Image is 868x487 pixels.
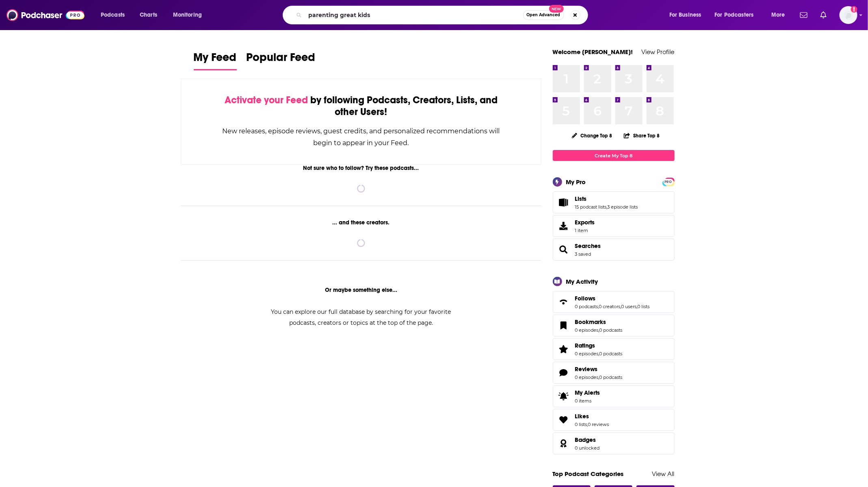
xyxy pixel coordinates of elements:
span: For Podcasters [715,9,754,21]
a: 0 lists [575,422,587,427]
span: , [637,304,638,309]
span: My Feed [194,50,237,69]
button: open menu [766,9,795,22]
span: For Business [669,9,701,21]
a: Badges [575,436,600,444]
span: Popular Feed [247,50,316,69]
span: , [607,204,608,210]
a: Reviews [575,365,623,373]
a: Show notifications dropdown [797,8,811,22]
a: 0 episodes [575,327,599,333]
a: Show notifications dropdown [817,8,830,22]
span: Lists [575,195,587,202]
button: open menu [95,9,135,22]
span: PRO [664,179,673,185]
a: 0 podcasts [575,304,598,309]
span: Exports [556,220,572,232]
a: 0 unlocked [575,445,600,451]
span: 0 items [575,398,600,404]
span: , [598,304,599,309]
a: Charts [134,9,162,22]
a: 0 users [621,304,637,309]
a: 3 saved [575,251,591,257]
a: Searches [556,244,572,255]
a: 15 podcast lists [575,204,607,210]
div: Search podcasts, credits, & more... [290,6,596,24]
span: Logged in as ZoeJethani [840,6,857,24]
a: Badges [556,438,572,449]
button: open menu [167,9,212,22]
span: Follows [575,295,596,302]
span: , [587,422,588,427]
a: Reviews [556,367,572,378]
a: Exports [553,215,675,237]
a: 3 episode lists [608,204,638,210]
span: , [621,304,621,309]
span: , [599,351,600,357]
a: Follows [556,296,572,308]
span: 1 item [575,228,595,233]
span: My Alerts [556,391,572,402]
span: More [771,9,785,21]
span: Lists [553,191,675,213]
input: Search podcasts, credits, & more... [305,9,523,22]
a: Bookmarks [556,320,572,331]
span: , [599,327,600,333]
a: Lists [575,195,638,202]
span: Follows [553,291,675,313]
a: Top Podcast Categories [553,470,624,478]
button: open menu [664,9,712,22]
a: 0 episodes [575,374,599,380]
a: Likes [556,414,572,426]
span: Exports [575,219,595,226]
span: , [599,374,600,380]
div: Or maybe something else... [181,287,542,294]
button: Open AdvancedNew [523,10,564,20]
a: 0 reviews [588,422,609,427]
span: Reviews [575,365,598,373]
a: My Alerts [553,385,675,407]
a: Popular Feed [247,50,316,70]
span: My Alerts [575,389,600,396]
div: ... and these creators. [181,219,542,226]
a: My Feed [194,50,237,70]
a: Welcome [PERSON_NAME]! [553,48,633,56]
button: Show profile menu [840,6,857,24]
span: Open Advanced [527,13,561,17]
a: 0 lists [638,304,650,309]
div: You can explore our full database by searching for your favorite podcasts, creators or topics at ... [261,307,461,328]
span: Monitoring [173,9,202,21]
a: 0 podcasts [600,374,623,380]
span: Badges [553,433,675,454]
a: PRO [664,178,673,185]
button: Change Top 8 [567,130,617,141]
button: open menu [710,9,766,22]
span: Activate your Feed [225,94,308,106]
span: Bookmarks [553,315,675,337]
img: Podchaser - Follow, Share and Rate Podcasts [6,7,84,23]
a: Likes [575,413,609,420]
a: View All [652,470,675,478]
img: User Profile [840,6,857,24]
a: Ratings [556,344,572,355]
a: Ratings [575,342,623,349]
span: Likes [553,409,675,431]
button: Share Top 8 [623,128,660,143]
a: 0 episodes [575,351,599,357]
a: Lists [556,197,572,208]
a: Searches [575,242,601,250]
svg: Add a profile image [851,6,857,13]
span: Podcasts [101,9,125,21]
span: Ratings [553,338,675,360]
div: My Activity [566,278,598,285]
span: New [549,5,564,13]
a: Follows [575,295,650,302]
span: Charts [140,9,157,21]
span: Searches [553,239,675,261]
span: Likes [575,413,589,420]
span: Badges [575,436,596,444]
a: Bookmarks [575,318,623,326]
